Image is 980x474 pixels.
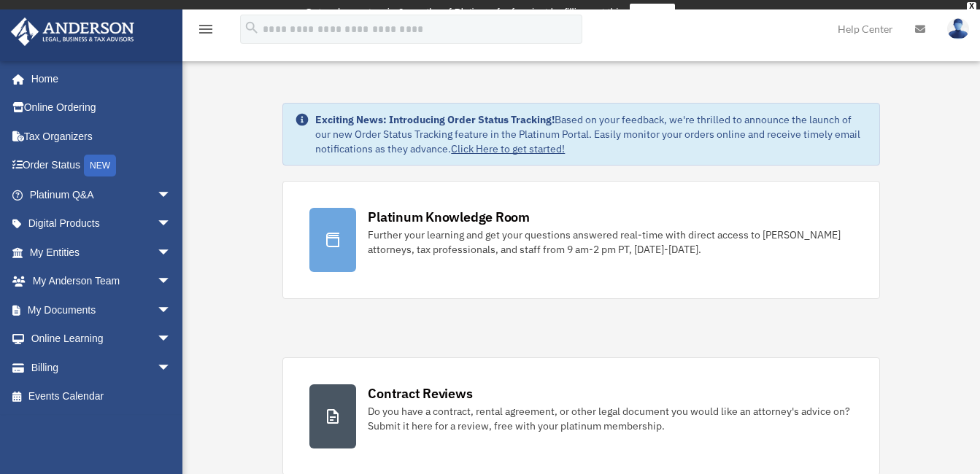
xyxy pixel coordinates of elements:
a: My Entitiesarrow_drop_down [10,238,193,267]
a: My Anderson Teamarrow_drop_down [10,267,193,296]
a: Events Calendar [10,382,193,411]
div: close [967,2,976,11]
div: Contract Reviews [368,384,472,403]
strong: Exciting News: Introducing Order Status Tracking! [315,113,555,126]
a: Online Ordering [10,93,193,123]
a: Home [10,64,186,93]
span: arrow_drop_down [157,180,186,210]
div: Further your learning and get your questions answered real-time with direct access to [PERSON_NAM... [368,228,852,257]
a: Billingarrow_drop_down [10,353,193,382]
a: survey [630,4,675,21]
a: Digital Productsarrow_drop_down [10,209,193,238]
a: Order StatusNEW [10,151,193,181]
div: Based on your feedback, we're thrilled to announce the launch of our new Order Status Tracking fe... [315,112,867,156]
i: menu [197,20,215,38]
span: arrow_drop_down [157,325,186,354]
a: menu [197,26,215,38]
div: Do you have a contract, rental agreement, or other legal document you would like an attorney's ad... [368,404,852,433]
div: Get a chance to win 6 months of Platinum for free just by filling out this [305,4,624,21]
span: arrow_drop_down [157,238,186,268]
a: Click Here to get started! [451,142,565,155]
span: arrow_drop_down [157,353,186,383]
i: search [244,20,260,36]
a: Platinum Knowledge Room Further your learning and get your questions answered real-time with dire... [282,181,879,299]
div: NEW [84,155,116,176]
div: Platinum Knowledge Room [368,208,530,226]
span: arrow_drop_down [157,209,186,239]
img: Anderson Advisors Platinum Portal [7,18,139,46]
a: Online Learningarrow_drop_down [10,325,193,354]
span: arrow_drop_down [157,295,186,325]
a: Tax Organizers [10,122,193,151]
img: User Pic [947,18,969,39]
a: My Documentsarrow_drop_down [10,295,193,325]
span: arrow_drop_down [157,267,186,297]
a: Platinum Q&Aarrow_drop_down [10,180,193,209]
